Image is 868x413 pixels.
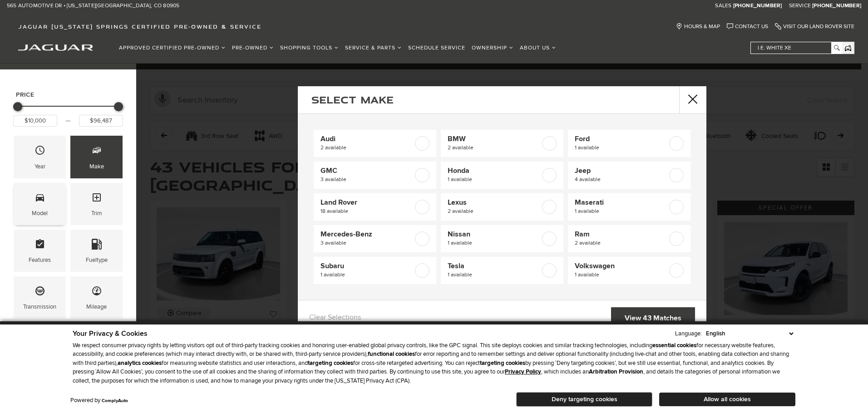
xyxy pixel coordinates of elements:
[23,302,56,312] div: Transmission
[114,102,123,111] div: Maximum Price
[568,162,690,189] a: Jeep4 available
[575,261,667,270] span: Volkswagen
[116,40,559,56] nav: Main Navigation
[314,193,436,221] a: Land Rover18 available
[73,341,795,386] p: We respect consumer privacy rights by letting visitors opt out of third-party tracking cookies an...
[35,283,45,302] span: Transmission
[675,331,702,337] div: Language:
[441,193,563,221] a: Lexus2 available
[314,225,436,252] a: Mercedes-Benz3 available
[448,198,540,207] span: Lexus
[575,166,667,175] span: Jeep
[575,143,667,152] span: 1 available
[575,270,667,280] span: 1 available
[652,342,696,349] strong: essential cookies
[448,270,540,280] span: 1 available
[321,175,413,184] span: 3 available
[448,166,540,175] span: Honda
[448,239,540,248] span: 1 available
[448,261,540,270] span: Tesla
[441,130,563,157] a: BMW2 available
[505,368,541,375] a: Privacy Policy
[18,44,93,51] img: Jaguar
[86,302,107,312] div: Mileage
[812,2,861,10] a: [PHONE_NUMBER]
[575,230,667,239] span: Ram
[517,40,559,56] a: About Us
[102,398,128,403] a: ComplyAuto
[14,136,66,178] div: YearYear
[91,283,102,302] span: Mileage
[589,368,643,375] strong: Arbitration Provision
[91,143,102,161] span: Make
[659,393,795,406] button: Allow all cookies
[575,239,667,248] span: 2 available
[441,162,563,189] a: Honda1 available
[16,91,120,99] h5: Price
[448,134,540,143] span: BMW
[13,102,22,111] div: Minimum Price
[86,255,108,265] div: Fueltype
[73,329,148,338] span: Your Privacy & Cookies
[480,359,525,367] strong: targeting cookies
[314,130,436,157] a: Audi2 available
[321,230,413,239] span: Mercedes-Benz
[575,175,667,184] span: 4 available
[314,257,436,284] a: Subaru1 available
[775,23,854,30] a: Visit Our Land Rover Site
[32,208,48,218] div: Model
[70,398,128,403] div: Powered by
[321,198,413,207] span: Land Rover
[70,230,123,272] div: FueltypeFueltype
[516,392,652,407] button: Deny targeting cookies
[733,2,782,10] a: [PHONE_NUMBER]
[715,2,731,9] span: Sales
[321,261,413,270] span: Subaru
[14,183,66,225] div: ModelModel
[18,23,261,30] span: Jaguar [US_STATE] Springs Certified Pre-Owned & Service
[448,143,540,152] span: 2 available
[405,40,469,56] a: Schedule Service
[18,43,93,51] a: jaguar
[7,2,179,10] a: 565 Automotive Dr • [US_STATE][GEOGRAPHIC_DATA], CO 80905
[277,40,342,56] a: Shopping Tools
[727,23,768,30] a: Contact Us
[321,134,413,143] span: Audi
[448,207,540,216] span: 2 available
[568,225,690,252] a: Ram2 available
[70,183,123,225] div: TrimTrim
[91,208,102,218] div: Trim
[568,130,690,157] a: Ford1 available
[575,198,667,207] span: Maserati
[789,2,811,9] span: Service
[29,255,51,265] div: Features
[321,143,413,152] span: 2 available
[676,23,720,30] a: Hours & Map
[469,40,517,56] a: Ownership
[118,359,162,367] strong: analytics cookies
[321,239,413,248] span: 3 available
[14,23,266,30] a: Jaguar [US_STATE] Springs Certified Pre-Owned & Service
[35,190,45,208] span: Model
[35,143,45,161] span: Year
[311,95,394,105] h2: Select Make
[314,162,436,189] a: GMC3 available
[704,329,795,338] select: Language Select
[321,166,413,175] span: GMC
[13,115,57,127] input: Minimum
[35,236,45,255] span: Features
[568,193,690,221] a: Maserati1 available
[309,313,361,324] a: Clear Selections
[79,115,123,127] input: Maximum
[321,270,413,280] span: 1 available
[575,207,667,216] span: 1 available
[568,257,690,284] a: Volkswagen1 available
[441,225,563,252] a: Nissan1 available
[308,359,353,367] strong: targeting cookies
[91,236,102,255] span: Fueltype
[448,175,540,184] span: 1 available
[91,190,102,208] span: Trim
[611,307,695,329] a: View 43 Matches
[35,162,45,172] div: Year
